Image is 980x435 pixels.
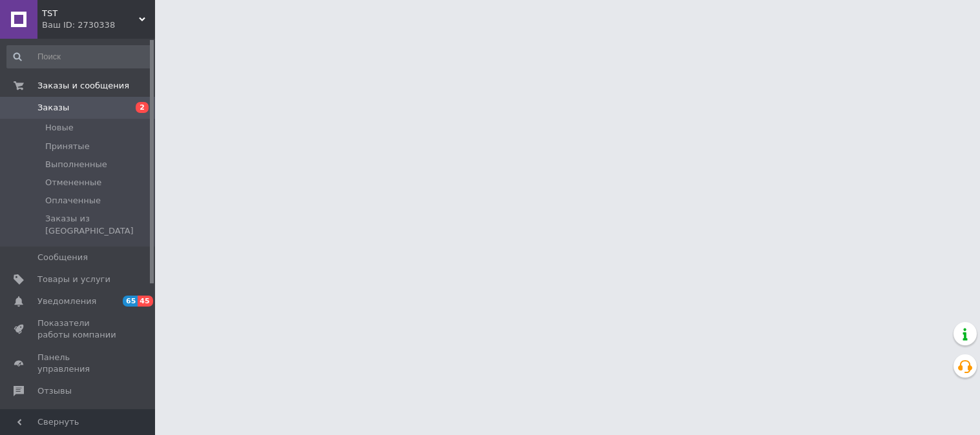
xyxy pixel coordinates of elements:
div: Ваш ID: 2730338 [42,19,155,31]
span: Товары и услуги [37,274,110,285]
span: Принятые [45,141,90,152]
span: Заказы и сообщения [37,80,129,92]
span: Уведомления [37,296,96,307]
span: Заказы [37,102,69,114]
span: 2 [136,102,149,113]
span: Заказы из [GEOGRAPHIC_DATA] [45,213,151,236]
span: Показатели работы компании [37,318,120,341]
span: 65 [123,296,138,307]
span: Выполненные [45,159,107,170]
span: Отмененные [45,177,101,188]
input: Поиск [6,45,152,68]
span: Сообщения [37,252,88,263]
span: Панель управления [37,352,120,375]
span: Отзывы [37,385,72,397]
span: 45 [138,296,152,307]
span: Новые [45,122,74,134]
span: Оплаченные [45,195,101,207]
span: TST [42,8,139,19]
span: Покупатели [37,407,90,419]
